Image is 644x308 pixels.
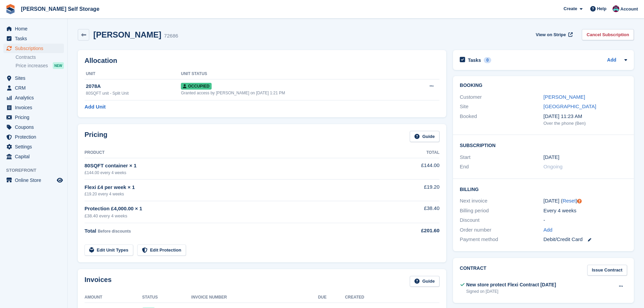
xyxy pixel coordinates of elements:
div: Debit/Credit Card [544,236,627,243]
a: menu [3,132,64,142]
span: Settings [15,142,55,151]
div: 0 [484,57,492,63]
div: Flexi £4 per week × 1 [85,184,385,191]
span: Invoices [15,103,55,112]
span: Capital [15,152,55,161]
span: Total [85,228,96,234]
div: Protection £4,000.00 × 1 [85,205,385,213]
h2: [PERSON_NAME] [93,30,161,39]
div: New store protect Flexi Contract [DATE] [466,281,556,288]
div: 72686 [164,32,178,40]
div: Every 4 weeks [544,207,627,215]
div: NEW [53,62,64,69]
div: £144.00 every 4 weeks [85,170,385,176]
a: menu [3,24,64,33]
a: menu [3,152,64,161]
a: Reset [563,198,576,204]
a: menu [3,83,64,93]
td: £19.20 [385,180,439,201]
td: £144.00 [385,158,439,179]
div: 2078A [86,82,181,90]
div: Granted access by [PERSON_NAME] on [DATE] 1:21 PM [181,90,408,96]
a: Add [607,56,616,64]
span: Coupons [15,122,55,132]
div: Discount [460,216,543,224]
h2: Invoices [85,276,112,287]
span: Subscriptions [15,44,55,53]
div: - [544,216,627,224]
span: Create [564,5,577,12]
div: Signed on [DATE] [466,288,556,294]
th: Due [318,292,345,303]
span: Online Store [15,175,55,185]
span: Pricing [15,113,55,122]
a: menu [3,93,64,102]
a: menu [3,122,64,132]
span: Account [620,6,638,13]
div: [DATE] 11:23 AM [544,113,627,120]
span: Analytics [15,93,55,102]
a: menu [3,175,64,185]
a: menu [3,103,64,112]
th: Invoice Number [191,292,318,303]
span: Price increases [16,63,48,69]
span: View on Stripe [536,31,566,38]
th: Total [385,147,439,158]
a: [PERSON_NAME] [544,94,585,100]
a: Edit Protection [137,244,186,256]
a: menu [3,142,64,151]
div: Tooltip anchor [576,198,582,204]
time: 2025-02-14 01:00:00 UTC [544,153,559,161]
th: Amount [85,292,142,303]
div: 80SQFT container × 1 [85,162,385,170]
h2: Billing [460,186,627,192]
a: Contracts [16,54,64,61]
div: £19.20 every 4 weeks [85,191,385,197]
div: £201.60 [385,227,439,235]
div: Over the phone (Ben) [544,120,627,127]
div: Payment method [460,236,543,243]
a: [GEOGRAPHIC_DATA] [544,103,596,109]
th: Unit Status [181,69,408,79]
img: stora-icon-8386f47178a22dfd0bd8f6a31ec36ba5ce8667c1dd55bd0f319d3a0aa187defe.svg [5,4,16,14]
a: Add [544,226,553,234]
div: Order number [460,226,543,234]
span: Sites [15,73,55,83]
h2: Contract [460,265,486,276]
a: Price increases NEW [16,62,64,69]
span: CRM [15,83,55,93]
span: Storefront [6,167,67,174]
span: Protection [15,132,55,142]
a: menu [3,73,64,83]
th: Status [142,292,191,303]
a: menu [3,113,64,122]
th: Unit [85,69,181,79]
h2: Booking [460,83,627,88]
div: Next invoice [460,197,543,205]
a: menu [3,34,64,43]
div: Start [460,153,543,161]
h2: Tasks [468,57,481,63]
div: £38.40 every 4 weeks [85,213,385,219]
a: menu [3,44,64,53]
div: Site [460,103,543,111]
h2: Allocation [85,57,439,65]
a: [PERSON_NAME] Self Storage [18,3,102,15]
a: Issue Contract [587,265,627,276]
a: Guide [410,276,439,287]
div: Booked [460,113,543,127]
div: Billing period [460,207,543,215]
a: Add Unit [85,103,105,111]
span: Ongoing [544,164,563,169]
span: Help [597,5,606,12]
td: £38.40 [385,201,439,223]
div: [DATE] ( ) [544,197,627,205]
h2: Pricing [85,131,108,142]
div: End [460,163,543,171]
a: Cancel Subscription [582,29,634,40]
th: Created [345,292,439,303]
span: Before discounts [98,229,131,234]
a: Preview store [56,176,64,184]
a: Guide [410,131,439,142]
a: Edit Unit Types [85,244,133,256]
